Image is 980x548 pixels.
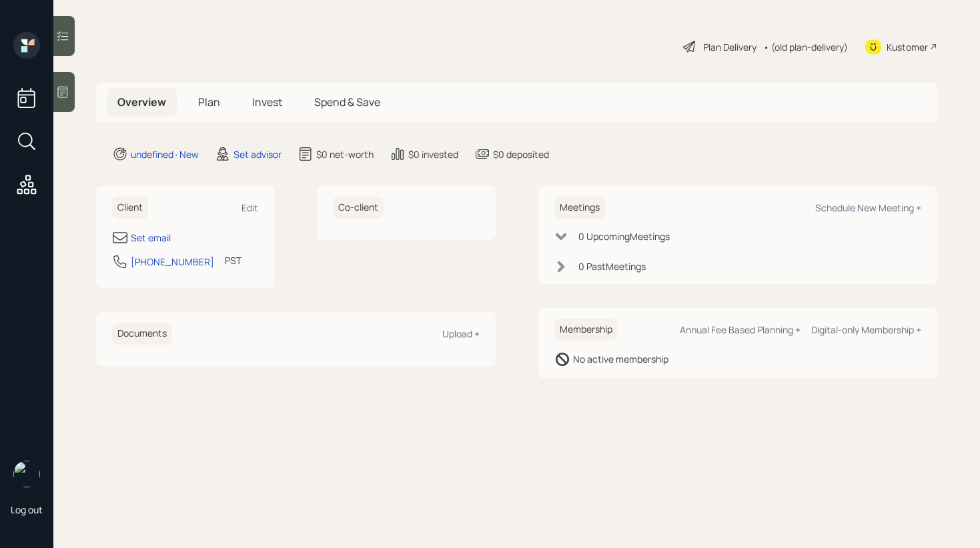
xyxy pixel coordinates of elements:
div: Log out [11,503,43,516]
div: $0 invested [408,147,458,161]
div: Annual Fee Based Planning + [680,323,801,336]
h6: Documents [112,323,172,345]
div: No active membership [573,352,668,366]
span: Spend & Save [314,95,380,109]
h6: Co-client [333,197,384,219]
span: Plan [198,95,220,109]
div: Kustomer [887,40,928,54]
div: $0 deposited [493,147,549,161]
div: Upload + [442,327,480,340]
div: Edit [241,201,258,214]
div: $0 net-worth [316,147,374,161]
img: retirable_logo.png [13,461,40,487]
div: • (old plan-delivery) [763,40,848,54]
span: Overview [117,95,166,109]
div: [PHONE_NUMBER] [131,255,214,269]
h6: Membership [554,319,618,341]
div: Plan Delivery [703,40,757,54]
h6: Client [112,197,148,219]
div: 0 Past Meeting s [578,259,646,273]
div: undefined · New [131,147,199,161]
div: 0 Upcoming Meeting s [578,229,670,243]
div: PST [225,253,241,267]
div: Digital-only Membership + [811,323,921,336]
span: Invest [252,95,282,109]
div: Set email [131,231,171,245]
div: Set advisor [233,147,282,161]
div: Schedule New Meeting + [815,201,921,214]
h6: Meetings [554,197,605,219]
